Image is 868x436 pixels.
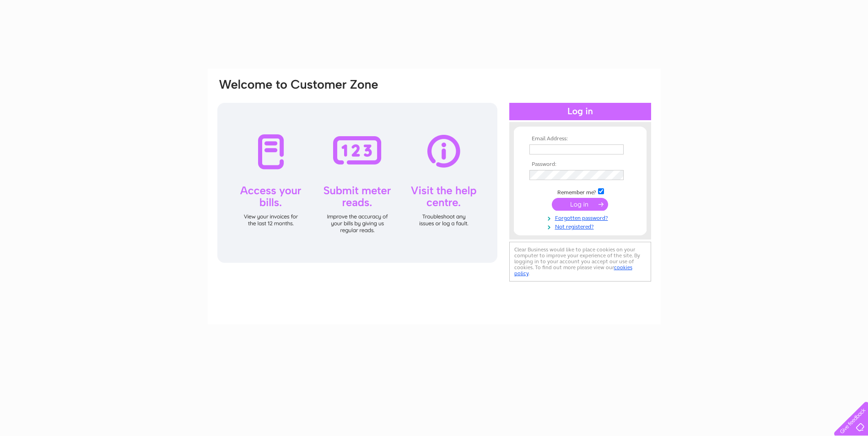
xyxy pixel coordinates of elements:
[514,264,632,276] a: cookies policy
[529,222,633,230] a: Not registered?
[527,187,633,196] td: Remember me?
[552,198,608,211] input: Submit
[527,161,633,168] th: Password:
[527,136,633,142] th: Email Address:
[509,242,651,282] div: Clear Business would like to place cookies on your computer to improve your experience of the sit...
[529,213,633,222] a: Forgotten password?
